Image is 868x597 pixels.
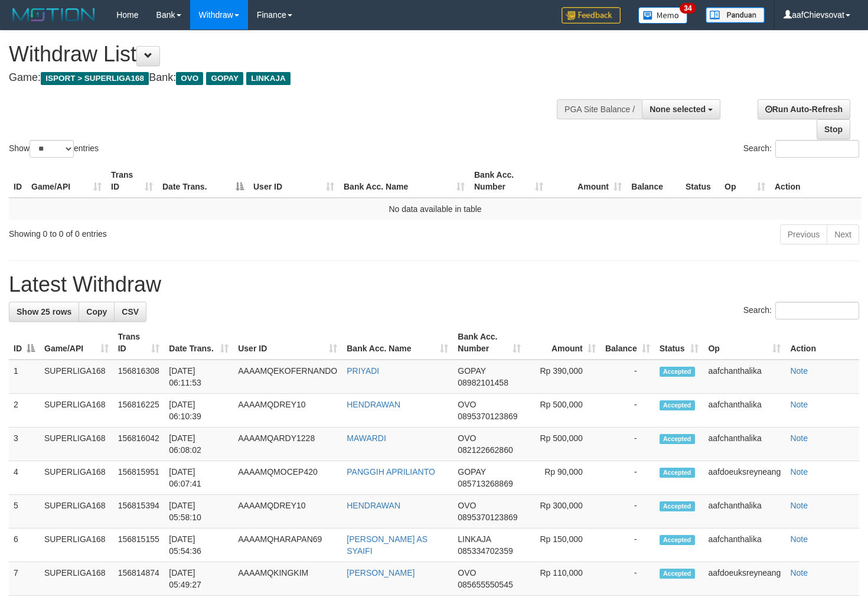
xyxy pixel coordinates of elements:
th: Bank Acc. Name: activate to sort column ascending [342,326,453,360]
span: Accepted [660,367,695,377]
span: LINKAJA [246,72,291,85]
span: GOPAY [458,467,485,477]
th: User ID: activate to sort column ascending [233,326,342,360]
td: - [601,394,655,428]
label: Search: [743,302,859,319]
th: Amount: activate to sort column ascending [526,326,600,360]
td: aafchanthalika [703,495,785,529]
td: [DATE] 05:49:27 [164,562,233,596]
td: 1 [9,360,40,394]
td: SUPERLIGA168 [40,461,113,495]
td: [DATE] 06:10:39 [164,394,233,428]
span: None selected [650,105,706,114]
span: GOPAY [206,72,243,85]
td: AAAAMQARDY1228 [233,428,342,461]
h1: Latest Withdraw [9,273,859,296]
span: Copy 085655550545 to clipboard [458,580,513,589]
span: LINKAJA [458,534,491,544]
span: Accepted [660,501,695,511]
td: Rp 500,000 [526,428,600,461]
th: Game/API: activate to sort column ascending [27,164,106,198]
span: Copy 0895370123869 to clipboard [458,412,517,421]
td: AAAAMQDREY10 [233,394,342,428]
td: - [601,529,655,562]
span: OVO [176,72,203,85]
th: Op: activate to sort column ascending [720,164,770,198]
a: Stop [817,119,850,139]
th: Bank Acc. Number: activate to sort column ascending [453,326,526,360]
td: [DATE] 05:54:36 [164,529,233,562]
div: Showing 0 to 0 of 0 entries [9,223,353,240]
span: Accepted [660,400,695,410]
a: Next [827,224,859,244]
td: 156815394 [113,495,165,529]
td: 156816042 [113,428,165,461]
td: Rp 500,000 [526,394,600,428]
img: panduan.png [706,7,765,23]
td: 156816308 [113,360,165,394]
td: 156815155 [113,529,165,562]
td: AAAAMQMOCEP420 [233,461,342,495]
span: Copy 082122662860 to clipboard [458,445,513,455]
th: Trans ID: activate to sort column ascending [113,326,165,360]
td: AAAAMQEKOFERNANDO [233,360,342,394]
a: [PERSON_NAME] [347,568,415,578]
td: 2 [9,394,40,428]
td: aafdoeuksreyneang [703,562,785,596]
span: GOPAY [458,366,485,376]
a: [PERSON_NAME] AS SYAIFI [347,534,428,556]
th: Op: activate to sort column ascending [703,326,785,360]
span: Accepted [660,434,695,444]
td: 156815951 [113,461,165,495]
a: Note [790,366,808,376]
a: Copy [79,302,115,322]
th: Status [681,164,720,198]
button: None selected [642,99,720,119]
th: ID [9,164,27,198]
span: OVO [458,400,476,409]
td: SUPERLIGA168 [40,529,113,562]
th: Action [785,326,859,360]
a: MAWARDI [347,433,386,443]
td: 156814874 [113,562,165,596]
a: CSV [114,302,146,322]
select: Showentries [30,140,74,158]
span: CSV [122,307,139,317]
input: Search: [775,140,859,158]
th: Balance [626,164,681,198]
label: Search: [743,140,859,158]
span: Show 25 rows [17,307,71,317]
span: Copy 08982101458 to clipboard [458,378,508,387]
th: User ID: activate to sort column ascending [249,164,339,198]
td: - [601,495,655,529]
span: Copy 085713268869 to clipboard [458,479,513,488]
th: ID: activate to sort column descending [9,326,40,360]
a: PRIYADI [347,366,379,376]
img: Button%20Memo.svg [638,7,688,24]
th: Bank Acc. Name: activate to sort column ascending [339,164,469,198]
div: PGA Site Balance / [557,99,642,119]
input: Search: [775,302,859,319]
a: Run Auto-Refresh [758,99,850,119]
td: - [601,428,655,461]
td: - [601,562,655,596]
td: [DATE] 06:11:53 [164,360,233,394]
span: OVO [458,433,476,443]
th: Game/API: activate to sort column ascending [40,326,113,360]
a: Previous [780,224,827,244]
a: Note [790,568,808,578]
td: 7 [9,562,40,596]
td: 156816225 [113,394,165,428]
img: MOTION_logo.png [9,6,99,24]
a: Note [790,501,808,510]
span: OVO [458,501,476,510]
td: AAAAMQDREY10 [233,495,342,529]
td: 4 [9,461,40,495]
a: HENDRAWAN [347,501,400,510]
span: Accepted [660,468,695,478]
h4: Game: Bank: [9,72,567,84]
td: No data available in table [9,198,862,220]
img: Feedback.jpg [562,7,621,24]
td: SUPERLIGA168 [40,428,113,461]
th: Bank Acc. Number: activate to sort column ascending [469,164,548,198]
